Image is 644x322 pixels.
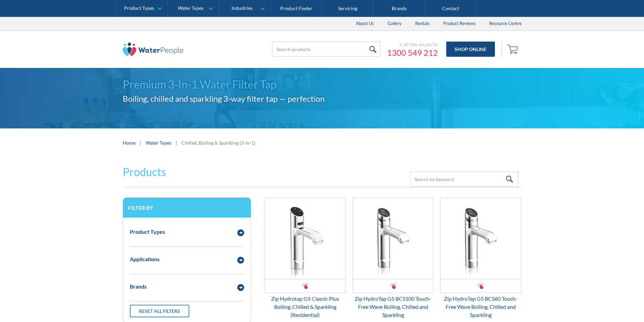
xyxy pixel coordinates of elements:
a: Shop Online [446,42,495,57]
h3: Filter by [128,204,246,211]
h2: Products [123,164,166,180]
a: Water Types [146,139,171,146]
a: Reset all filters [130,305,189,317]
img: Zip Hydrotap G5 Classic Plus Boiling, Chilled & Sparkling (Residential) [265,198,345,279]
a: Zip Hydrotap G5 Classic Plus Boiling, Chilled & Sparkling (Residential)Zip Hydrotap G5 Classic Pl... [265,197,346,319]
a: Gallery [381,17,408,30]
div: Water Types [178,5,204,11]
a: Open empty cart [505,41,522,57]
input: Search products [272,42,380,57]
div: Applications [130,255,160,263]
input: Search by keyword [410,172,518,187]
div: Zip HydroTap G5 BCS100 Touch-Free Wave Boiling, Chilled and Sparkling [353,295,434,319]
a: Rentals [408,17,436,30]
div: | [139,139,142,147]
iframe: podium webchat widget bubble [576,288,644,322]
div: Brands [130,282,147,291]
div: Chilled, Boiling & Sparkling (3-in-1) [182,139,255,146]
div: Call the experts [387,41,438,48]
a: Zip HydroTap G5 BCS60 Touch-Free Wave Boiling, Chilled and SparklingZip HydroTap G5 BCS60 Touch-F... [440,197,521,319]
a: 1300 549 212 [387,48,438,58]
a: Home [123,139,136,146]
div: | [175,139,178,147]
a: Zip HydroTap G5 BCS100 Touch-Free Wave Boiling, Chilled and SparklingZip HydroTap G5 BCS100 Touch... [353,197,434,319]
img: Zip HydroTap G5 BCS100 Touch-Free Wave Boiling, Chilled and Sparkling [353,198,433,279]
a: Product Reviews [436,17,482,30]
div: Zip Hydrotap G5 Classic Plus Boiling, Chilled & Sparkling (Residential) [265,295,346,319]
div: Product Types [130,228,165,236]
h1: Premium 3-In-1 Water Filter Tap [123,76,522,93]
h2: Boiling, chilled and sparkling 3-way filter tap — perfection [123,93,522,105]
img: shopping cart [507,44,520,54]
img: The Water People [123,43,184,56]
div: Product Types [124,5,154,11]
a: About Us [349,17,381,30]
div: Zip HydroTap G5 BCS60 Touch-Free Wave Boiling, Chilled and Sparkling [440,295,521,319]
img: Zip HydroTap G5 BCS60 Touch-Free Wave Boiling, Chilled and Sparkling [440,198,521,279]
div: Industries [232,5,253,11]
a: Resource Centre [482,17,528,30]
